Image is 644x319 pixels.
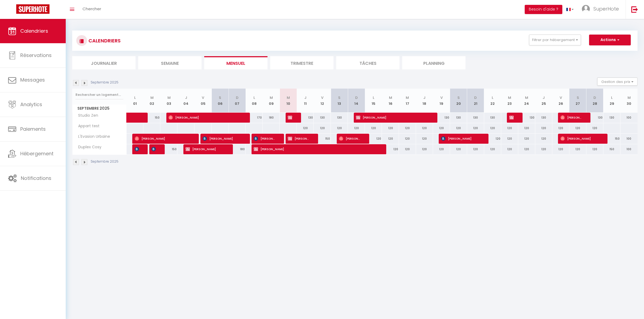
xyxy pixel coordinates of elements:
[336,56,399,69] li: Tâches
[91,159,118,164] p: Septembre 2025
[21,175,51,182] span: Notifications
[552,89,569,113] th: 26
[270,95,273,100] abbr: M
[169,112,242,123] span: [PERSON_NAME]
[16,4,49,14] img: Super Booking
[543,95,545,100] abbr: J
[399,89,416,113] th: 17
[467,113,484,123] div: 130
[628,95,631,100] abbr: M
[525,5,562,14] button: Besoin d'aide ?
[202,95,204,100] abbr: V
[314,89,331,113] th: 12
[382,144,399,154] div: 120
[399,144,416,154] div: 120
[535,134,552,144] div: 120
[560,95,562,100] abbr: V
[314,113,331,123] div: 130
[582,5,590,13] img: ...
[127,89,144,113] th: 01
[185,95,187,100] abbr: J
[501,134,518,144] div: 120
[280,89,297,113] th: 10
[72,105,126,112] span: Septembre 2025
[450,123,467,133] div: 120
[474,95,477,100] abbr: D
[20,101,42,108] span: Analytics
[134,95,136,100] abbr: L
[484,144,501,154] div: 120
[382,89,399,113] th: 16
[501,144,518,154] div: 120
[229,144,246,154] div: 180
[467,144,484,154] div: 120
[212,89,229,113] th: 06
[314,123,331,133] div: 120
[263,113,280,123] div: 180
[143,113,160,123] div: 150
[518,89,535,113] th: 24
[518,113,535,123] div: 130
[263,89,280,113] th: 09
[586,113,603,123] div: 130
[525,95,528,100] abbr: M
[492,95,493,100] abbr: L
[382,134,399,144] div: 120
[603,134,620,144] div: 150
[518,144,535,154] div: 120
[270,56,333,69] li: Trimestre
[150,95,154,100] abbr: M
[297,123,314,133] div: 120
[365,89,382,113] th: 15
[382,123,399,133] div: 120
[402,56,465,69] li: Planning
[450,144,467,154] div: 120
[75,90,123,100] input: Rechercher un logement...
[348,89,365,113] th: 14
[484,123,501,133] div: 120
[484,134,501,144] div: 120
[304,95,306,100] abbr: J
[416,134,433,144] div: 120
[160,144,177,154] div: 150
[484,113,501,123] div: 130
[143,89,160,113] th: 02
[151,144,157,154] span: [PERSON_NAME]
[138,56,202,69] li: Semaine
[297,113,314,123] div: 130
[297,89,314,113] th: 11
[569,144,586,154] div: 120
[73,113,100,119] span: Studio Zen
[535,113,552,123] div: 130
[416,144,433,154] div: 120
[529,35,581,45] button: Filtrer par hébergement
[433,144,450,154] div: 120
[135,144,140,154] span: Patureau Léa
[416,123,433,133] div: 120
[433,89,450,113] th: 19
[552,123,569,133] div: 120
[331,113,348,123] div: 130
[348,123,365,133] div: 120
[72,56,136,69] li: Journalier
[440,95,443,100] abbr: V
[569,123,586,133] div: 120
[73,123,101,129] span: Appart test
[560,112,583,123] span: [PERSON_NAME]
[229,89,246,113] th: 07
[631,6,638,13] img: logout
[603,113,620,123] div: 130
[20,126,46,132] span: Paiements
[20,76,45,83] span: Messages
[331,123,348,133] div: 120
[603,144,620,154] div: 150
[73,134,111,140] span: L'Evasion Urbaine
[560,133,600,144] span: [PERSON_NAME]
[204,56,267,69] li: Mensuel
[288,112,293,123] span: [PERSON_NAME]
[246,113,263,123] div: 170
[160,89,177,113] th: 03
[535,89,552,113] th: 25
[586,123,603,133] div: 120
[246,89,263,113] th: 08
